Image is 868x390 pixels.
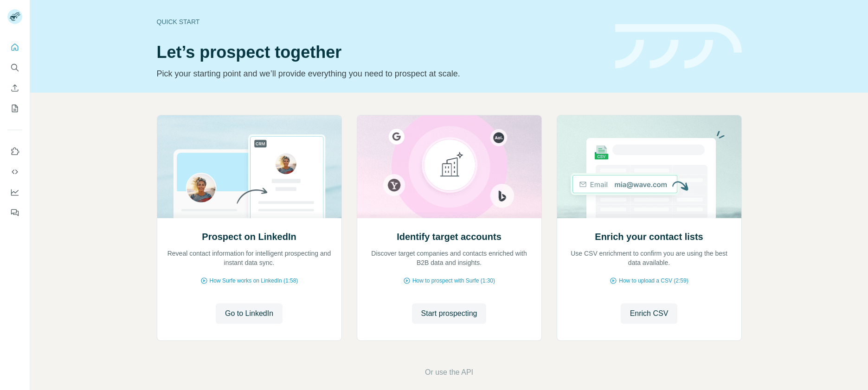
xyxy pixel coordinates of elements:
button: Enrich CSV [621,303,678,324]
button: Go to LinkedIn [216,303,283,324]
button: Feedback [7,204,22,221]
span: How Surfe works on LinkedIn (1:58) [210,277,298,285]
div: Quick start [157,17,604,26]
h2: Enrich your contact lists [595,230,703,243]
span: Start prospecting [421,308,477,319]
p: Reveal contact information for intelligent prospecting and instant data sync. [167,249,332,267]
button: Use Surfe on LinkedIn [7,143,22,160]
h2: Identify target accounts [397,230,502,243]
button: Enrich CSV [7,80,22,96]
img: Enrich your contact lists [557,115,742,218]
span: Go to LinkedIn [225,308,273,319]
button: Dashboard [7,184,22,201]
h2: Prospect on LinkedIn [202,230,296,243]
p: Pick your starting point and we’ll provide everything you need to prospect at scale. [157,67,604,80]
button: Start prospecting [412,303,487,324]
img: Identify target accounts [357,115,542,218]
span: How to upload a CSV (2:59) [619,277,688,285]
button: Or use the API [425,367,473,378]
button: My lists [7,100,22,117]
img: Prospect on LinkedIn [157,115,342,218]
p: Use CSV enrichment to confirm you are using the best data available. [566,249,732,267]
button: Quick start [7,39,22,56]
button: Use Surfe API [7,164,22,180]
button: Search [7,59,22,76]
p: Discover target companies and contacts enriched with B2B data and insights. [366,249,532,267]
h1: Let’s prospect together [157,43,604,62]
span: How to prospect with Surfe (1:30) [412,277,495,285]
img: banner [615,24,742,69]
span: Enrich CSV [630,308,669,319]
